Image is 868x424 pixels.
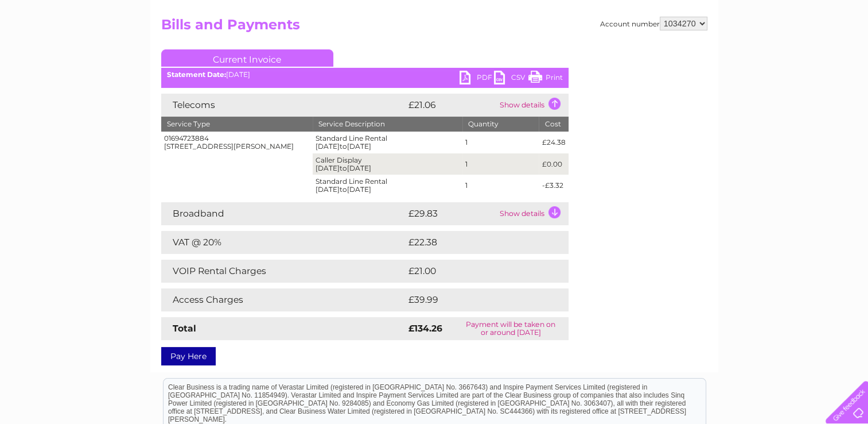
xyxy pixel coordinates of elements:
[462,117,539,132] th: Quantity
[453,317,569,340] td: Payment will be taken on or around [DATE]
[768,49,785,57] a: Blog
[539,175,568,196] td: -£3.32
[161,231,406,254] td: VAT @ 20%
[161,288,406,311] td: Access Charges
[539,132,568,153] td: £24.38
[164,134,310,151] div: 01694723884 [STREET_ADDRESS][PERSON_NAME]
[406,288,546,311] td: £39.99
[313,117,462,132] th: Service Description
[340,142,347,151] span: to
[164,6,706,56] div: Clear Business is a trading name of Verastar Limited (registered in [GEOGRAPHIC_DATA] No. 3667643...
[313,153,462,175] td: Caller Display [DATE] [DATE]
[727,49,761,57] a: Telecoms
[497,202,569,225] td: Show details
[161,71,569,79] div: [DATE]
[539,153,568,175] td: £0.00
[462,153,539,175] td: 1
[792,49,820,57] a: Contact
[340,164,347,172] span: to
[161,49,333,67] a: Current Invoice
[173,323,196,334] strong: Total
[313,132,462,153] td: Standard Line Rental [DATE] [DATE]
[313,175,462,196] td: Standard Line Rental [DATE] [DATE]
[406,94,497,117] td: £21.06
[652,6,731,20] a: 0333 014 3131
[539,117,568,132] th: Cost
[406,231,545,254] td: £22.38
[161,260,406,283] td: VOIP Rental Charges
[161,17,707,38] h2: Bills and Payments
[497,94,569,117] td: Show details
[161,117,313,132] th: Service Type
[462,132,539,153] td: 1
[406,202,497,225] td: £29.83
[408,323,442,334] strong: £134.26
[161,202,406,225] td: Broadband
[30,30,89,65] img: logo.png
[340,185,347,194] span: to
[462,175,539,196] td: 1
[460,71,494,87] a: PDF
[600,17,707,30] div: Account number
[666,49,688,57] a: Water
[830,49,857,57] a: Log out
[406,260,544,283] td: £21.00
[695,49,720,57] a: Energy
[167,70,226,79] b: Statement Date:
[528,71,563,87] a: Print
[161,94,406,117] td: Telecoms
[494,71,528,87] a: CSV
[161,347,216,365] a: Pay Here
